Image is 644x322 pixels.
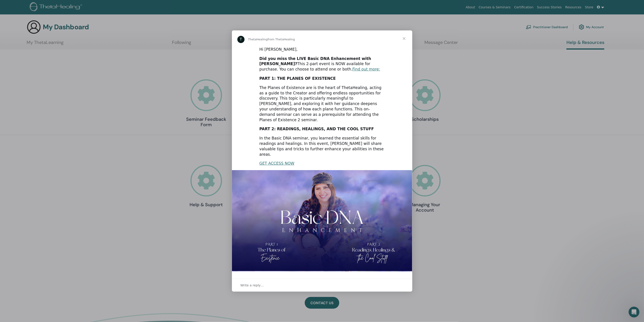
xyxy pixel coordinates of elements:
[396,30,412,47] span: Close
[259,136,385,157] div: In the Basic DNA seminar, you learned the essential skills for readings and healings. In this eve...
[352,67,380,71] a: Find out more:
[259,127,374,131] b: PART 2: READINGS, HEALINGS, AND THE COOL STUFF
[232,279,412,292] div: Open conversation and reply
[268,38,295,41] span: from ThetaHealing
[259,85,385,123] div: The Planes of Existence are is the heart of ThetaHealing, acting as a guide to the Creator and of...
[241,282,264,288] span: Write a reply…
[248,38,268,41] span: ThetaHealing
[259,47,385,52] div: Hi [PERSON_NAME],
[237,36,245,43] div: Profile image for ThetaHealing
[259,161,294,166] a: GET ACCESS NOW
[259,56,385,72] div: This 2-part event is NOW available for purchase. You can choose to attend one or both.
[259,76,336,81] b: PART 1: THE PLANES OF EXISTENCE
[259,56,371,66] b: Did you miss the LIVE Basic DNA Enhancement with [PERSON_NAME]?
